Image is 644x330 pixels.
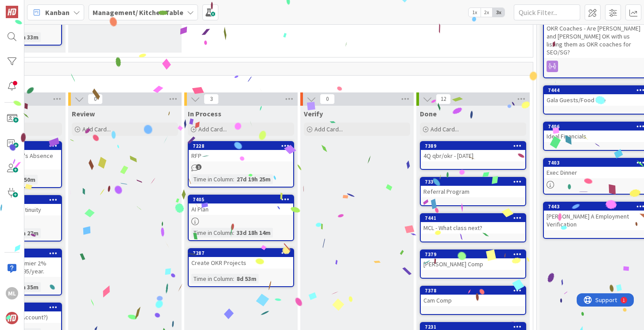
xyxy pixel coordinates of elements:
[233,174,234,184] span: :
[189,249,293,269] div: 7287Create OKR Projects
[189,249,293,257] div: 7287
[436,94,451,104] span: 12
[46,4,48,11] div: 1
[189,196,293,203] div: 7405
[421,250,525,258] div: 7379
[6,287,18,299] div: ML
[425,288,525,294] div: 7378
[421,287,525,295] div: 7378
[6,312,18,324] img: avatar
[93,8,183,17] b: Management/ Kitchen Table
[421,214,525,222] div: 7441
[425,251,525,257] div: 7379
[481,8,493,17] span: 2x
[431,125,459,133] span: Add Card...
[493,8,504,17] span: 3x
[421,186,525,197] div: Referral Program
[196,164,202,170] span: 1
[420,109,437,118] span: Done
[72,109,95,118] span: Review
[6,6,18,18] img: Visit kanbanzone.com
[421,258,525,270] div: [PERSON_NAME] Comp
[191,174,233,184] div: Time in Column
[421,250,525,270] div: 7379[PERSON_NAME] Comp
[314,125,343,133] span: Add Card...
[514,4,580,20] input: Quick Filter...
[469,8,481,17] span: 1x
[421,287,525,306] div: 7378Cam Comp
[421,150,525,161] div: 4Q qbr/okr - [DATE]
[233,274,234,284] span: :
[421,142,525,150] div: 7389
[425,143,525,149] div: 7389
[204,94,219,104] span: 3
[189,142,293,150] div: 7228
[198,125,227,133] span: Add Card...
[421,214,525,234] div: 7441MCL - What class next?
[191,228,233,238] div: Time in Column
[233,228,234,238] span: :
[193,250,293,256] div: 7287
[189,196,293,215] div: 7405AI Plan
[425,179,525,185] div: 7337
[88,94,103,104] span: 0
[234,274,259,284] div: 8d 53m
[45,7,70,18] span: Kanban
[189,142,293,161] div: 7228RFP
[193,143,293,149] div: 7228
[320,94,335,104] span: 0
[234,228,273,238] div: 33d 18h 14m
[304,109,323,118] span: Verify
[191,274,233,284] div: Time in Column
[421,295,525,306] div: Cam Comp
[193,196,293,203] div: 7405
[425,215,525,221] div: 7441
[188,109,221,118] span: In Process
[421,142,525,161] div: 73894Q qbr/okr - [DATE]
[189,150,293,161] div: RFP
[189,203,293,215] div: AI Plan
[425,324,525,330] div: 7231
[421,178,525,186] div: 7337
[421,222,525,234] div: MCL - What class next?
[82,125,111,133] span: Add Card...
[19,1,40,12] span: Support
[234,174,273,184] div: 27d 19h 25m
[421,178,525,197] div: 7337Referral Program
[189,257,293,269] div: Create OKR Projects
